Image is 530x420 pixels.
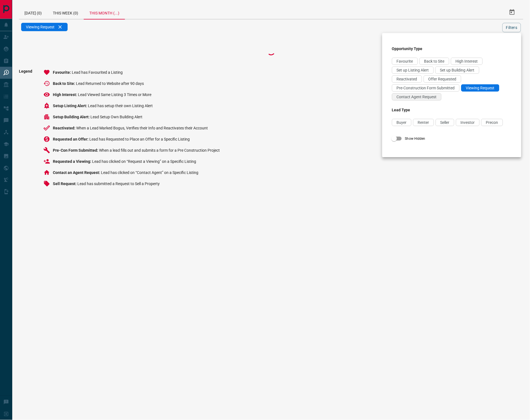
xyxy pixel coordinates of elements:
[392,58,418,65] div: Favourite
[481,119,503,126] div: Precon
[397,86,455,90] span: Pre-Construction Form Submitted
[428,77,457,81] span: Offer Requested
[461,84,499,92] div: Viewing Request
[456,59,478,63] span: High Interest
[451,58,483,65] div: High Interest
[435,67,479,74] div: Set up Building Alert
[436,119,454,126] div: Seller
[405,136,425,141] span: Show Hidden
[397,120,407,125] span: Buyer
[456,119,480,126] div: Investor
[420,58,449,65] div: Back to Site
[440,120,450,125] span: Seller
[392,84,460,92] div: Pre-Construction Form Submitted
[392,75,422,83] div: Reactivated
[461,120,475,125] span: Investor
[397,95,437,99] span: Contact Agent Request
[392,119,411,126] div: Buyer
[440,68,475,72] span: Set up Building Alert
[424,59,445,63] span: Back to Site
[413,119,434,126] div: Renter
[392,108,512,112] h3: Lead Type
[424,75,461,83] div: Offer Requested
[397,77,417,81] span: Reactivated
[392,93,442,100] div: Contact Agent Request
[397,59,413,63] span: Favourite
[486,120,498,125] span: Precon
[397,68,429,72] span: Set up Listing Alert
[418,120,429,125] span: Renter
[466,86,495,90] span: Viewing Request
[392,67,434,74] div: Set up Listing Alert
[392,46,512,51] h3: Opportunity Type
